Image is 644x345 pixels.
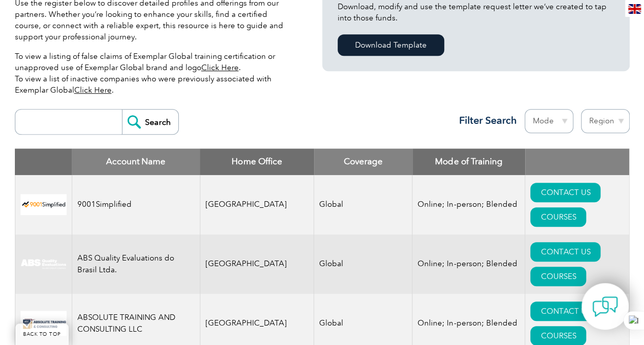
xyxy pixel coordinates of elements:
th: Coverage: activate to sort column ascending [314,148,412,175]
td: [GEOGRAPHIC_DATA] [200,234,314,294]
img: c92924ac-d9bc-ea11-a814-000d3a79823d-logo.jpg [20,258,67,270]
th: Home Office: activate to sort column ascending [200,148,314,175]
a: CONTACT US [530,183,600,202]
img: en [628,4,641,14]
a: Download Template [338,34,444,56]
img: 37c9c059-616f-eb11-a812-002248153038-logo.png [20,194,67,215]
a: COURSES [530,267,586,286]
a: Click Here [201,63,239,72]
img: 16e092f6-eadd-ed11-a7c6-00224814fd52-logo.png [20,311,67,336]
img: contact-chat.png [592,294,618,319]
a: Click Here [74,85,112,95]
a: BACK TO TOP [15,324,69,345]
th: Account Name: activate to sort column descending [72,148,200,175]
td: ABS Quality Evaluations do Brasil Ltda. [72,234,200,294]
h3: Filter Search [453,114,517,127]
th: Mode of Training: activate to sort column ascending [412,148,525,175]
a: CONTACT US [530,301,600,321]
input: Search [122,110,178,134]
td: Global [314,234,412,294]
a: CONTACT US [530,242,600,262]
th: : activate to sort column ascending [525,148,629,175]
td: Online; In-person; Blended [412,234,525,294]
td: 9001Simplified [72,175,200,234]
td: [GEOGRAPHIC_DATA] [200,175,314,234]
a: COURSES [530,207,586,227]
td: Global [314,175,412,234]
p: To view a listing of false claims of Exemplar Global training certification or unapproved use of ... [15,51,292,96]
td: Online; In-person; Blended [412,175,525,234]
